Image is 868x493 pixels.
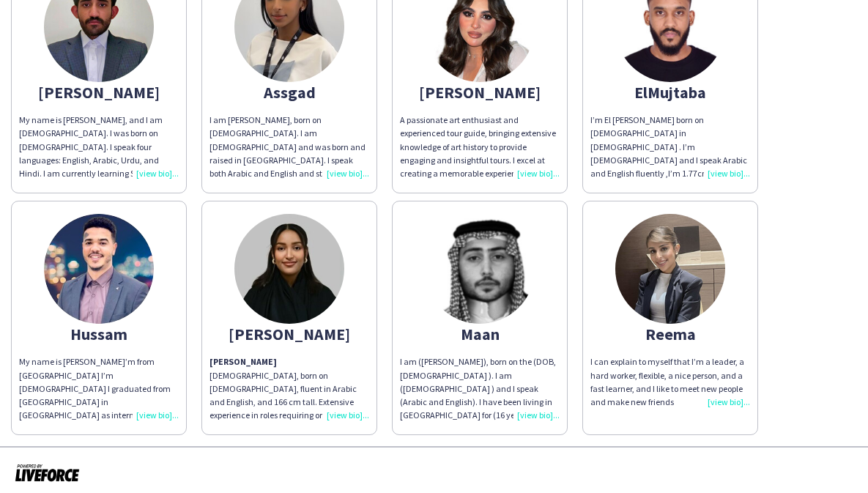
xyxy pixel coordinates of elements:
div: Assgad [209,86,369,99]
div: [PERSON_NAME] [19,86,179,99]
div: [PERSON_NAME] [400,86,560,99]
div: I am [PERSON_NAME], born on [DEMOGRAPHIC_DATA]. I am [DEMOGRAPHIC_DATA] and was born and raised i... [209,114,369,180]
span: I can explain to myself that I’m a leader, a hard worker, flexible, a nice person, and a fast lea... [590,356,744,407]
div: I am ([PERSON_NAME]), born on the (DOB, [DEMOGRAPHIC_DATA] ). I am ([DEMOGRAPHIC_DATA] ) and I sp... [400,355,560,422]
img: thumb-65a7b8e6ecad6.jpeg [44,214,154,324]
div: Reema [590,327,750,341]
img: thumb-6741ad1bae53a.jpeg [425,214,535,324]
div: Hussam [19,327,179,341]
div: I’m El [PERSON_NAME] born on [DEMOGRAPHIC_DATA] in [DEMOGRAPHIC_DATA] . I’m [DEMOGRAPHIC_DATA] an... [590,114,750,180]
strong: [PERSON_NAME] [209,356,277,367]
div: My name is [PERSON_NAME]’m from [GEOGRAPHIC_DATA] I’m [DEMOGRAPHIC_DATA] I graduated from [GEOGRA... [19,355,179,422]
img: thumb-672bbbf0d8352.jpeg [615,214,725,324]
p: [DEMOGRAPHIC_DATA], born on [DEMOGRAPHIC_DATA], fluent in Arabic and English, and 166 cm tall. Ex... [209,355,369,422]
img: thumb-66f185277634d.jpeg [234,214,344,324]
div: My name is [PERSON_NAME], and I am [DEMOGRAPHIC_DATA]. I was born on [DEMOGRAPHIC_DATA]. I speak ... [19,114,179,180]
div: [PERSON_NAME] [209,327,369,341]
div: A passionate art enthusiast and experienced tour guide, bringing extensive knowledge of art histo... [400,114,560,180]
img: Powered by Liveforce [15,462,80,483]
div: ElMujtaba [590,86,750,99]
div: Maan [400,327,560,341]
